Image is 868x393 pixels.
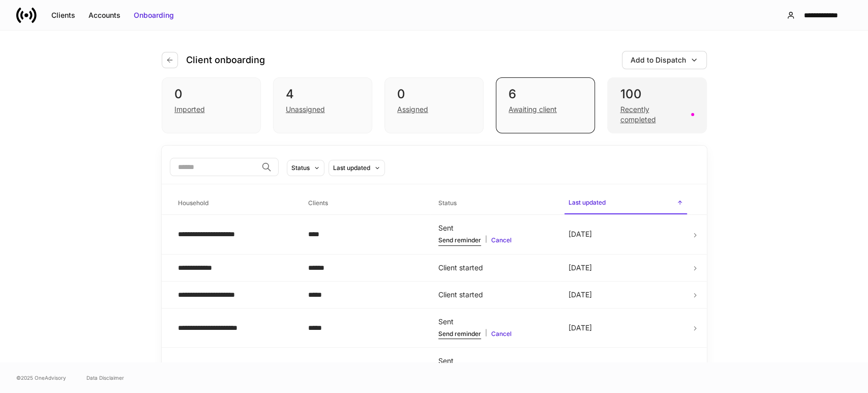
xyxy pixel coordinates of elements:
[174,193,296,214] span: Household
[86,374,124,382] a: Data Disclaimer
[631,55,686,65] div: Add to Dispatch
[560,215,691,254] td: [DATE]
[560,308,691,347] td: [DATE]
[134,10,174,20] div: Onboarding
[162,77,261,133] div: 0Imported
[560,254,691,281] td: [DATE]
[508,86,582,102] div: 6
[16,374,66,382] span: © 2025 OneAdvisory
[438,223,552,233] div: Sent
[438,198,457,208] h6: Status
[127,7,181,23] button: Onboarding
[286,104,325,115] div: Unassigned
[564,192,686,214] span: Last updated
[397,104,428,115] div: Assigned
[560,347,691,386] td: [DATE]
[438,235,552,245] div: |
[430,254,560,281] td: Client started
[397,86,471,102] div: 0
[174,104,205,115] div: Imported
[438,317,552,327] div: Sent
[434,193,556,214] span: Status
[620,104,684,125] div: Recently completed
[304,193,426,214] span: Clients
[308,198,328,208] h6: Clients
[491,235,512,245] button: Cancel
[620,86,694,102] div: 100
[491,329,512,339] button: Cancel
[384,77,484,133] div: 0Assigned
[88,10,121,20] div: Accounts
[438,329,552,339] div: |
[607,77,706,133] div: 100Recently completed
[328,160,385,176] button: Last updated
[82,7,127,23] button: Accounts
[291,163,310,173] div: Status
[496,77,595,133] div: 6Awaiting client
[438,329,481,339] button: Send reminder
[622,51,707,69] button: Add to Dispatch
[273,77,372,133] div: 4Unassigned
[186,54,265,66] h4: Client onboarding
[333,163,370,173] div: Last updated
[430,281,560,308] td: Client started
[438,356,552,366] div: Sent
[178,198,208,208] h6: Household
[45,7,82,23] button: Clients
[287,160,324,176] button: Status
[568,198,606,207] h6: Last updated
[508,104,557,115] div: Awaiting client
[438,235,481,245] button: Send reminder
[286,86,360,102] div: 4
[560,281,691,308] td: [DATE]
[51,10,75,20] div: Clients
[174,86,248,102] div: 0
